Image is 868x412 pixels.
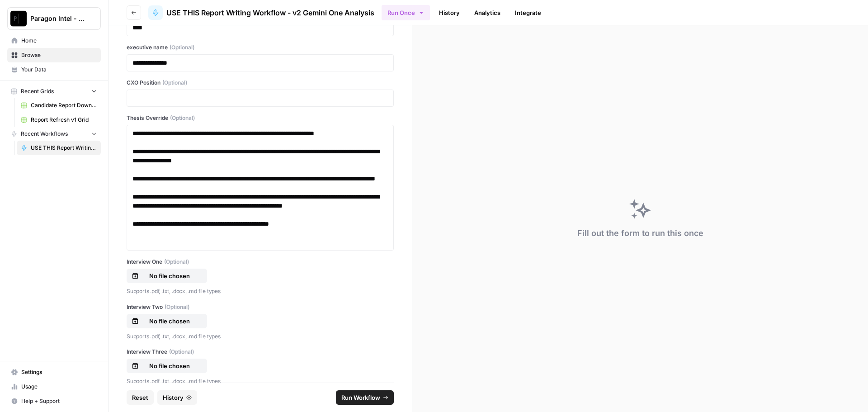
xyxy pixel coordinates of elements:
p: Supports .pdf, .txt, .docx, .md file types [127,377,394,386]
span: Your Data [21,66,97,74]
p: No file chosen [141,361,198,370]
span: (Optional) [165,303,189,311]
label: CXO Position [127,79,394,87]
button: No file chosen [127,314,207,328]
div: Fill out the form to run this once [577,227,703,240]
span: USE THIS Report Writing Workflow - v2 Gemini One Analysis [166,7,374,18]
a: USE THIS Report Writing Workflow - v2 Gemini One Analysis [17,141,101,155]
button: Recent Workflows [7,127,101,141]
a: Browse [7,48,101,62]
a: History [434,5,465,20]
span: Recent Workflows [21,130,68,138]
span: (Optional) [170,43,194,52]
button: Workspace: Paragon Intel - Bill / Ty / Colby R&D [7,7,101,30]
span: Browse [21,51,97,59]
a: Analytics [469,5,506,20]
label: executive name [127,43,394,52]
span: Reset [132,393,148,402]
span: Help + Support [21,397,97,405]
button: Run Workflow [336,390,394,405]
span: Paragon Intel - Bill / Ty / [PERSON_NAME] R&D [30,14,85,23]
span: Recent Grids [21,87,54,95]
label: Interview One [127,258,394,266]
span: (Optional) [162,79,187,87]
label: Interview Three [127,348,394,356]
p: Supports .pdf, .txt, .docx, .md file types [127,332,394,341]
button: Help + Support [7,394,101,408]
p: No file chosen [141,317,198,326]
span: USE THIS Report Writing Workflow - v2 Gemini One Analysis [31,144,97,152]
a: USE THIS Report Writing Workflow - v2 Gemini One Analysis [148,5,374,20]
a: Usage [7,379,101,394]
button: No file chosen [127,359,207,373]
p: Supports .pdf, .txt, .docx, .md file types [127,287,394,296]
span: Settings [21,368,97,376]
span: (Optional) [170,114,195,122]
a: Your Data [7,62,101,77]
a: Settings [7,365,101,379]
p: No file chosen [141,271,198,280]
span: Usage [21,383,97,391]
span: (Optional) [164,258,189,266]
span: History [163,393,184,402]
span: (Optional) [169,348,194,356]
span: Candidate Report Download Sheet [31,101,97,109]
button: History [157,390,197,405]
button: Recent Grids [7,85,101,98]
span: Run Workflow [341,393,380,402]
label: Thesis Override [127,114,394,122]
button: No file chosen [127,269,207,283]
button: Run Once [382,5,430,20]
button: Reset [127,390,154,405]
span: Home [21,37,97,45]
a: Home [7,33,101,48]
img: Paragon Intel - Bill / Ty / Colby R&D Logo [10,10,27,27]
a: Report Refresh v1 Grid [17,113,101,127]
span: Report Refresh v1 Grid [31,116,97,124]
label: Interview Two [127,303,394,311]
a: Integrate [509,5,547,20]
a: Candidate Report Download Sheet [17,98,101,113]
